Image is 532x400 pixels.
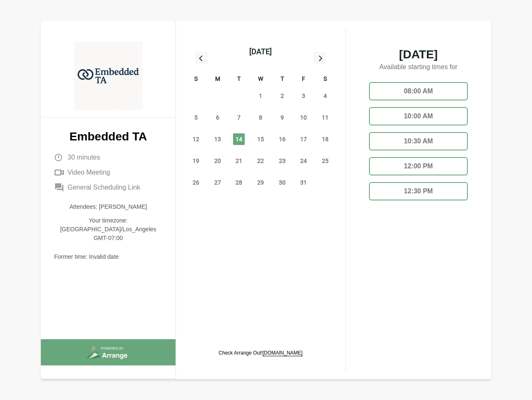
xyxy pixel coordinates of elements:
div: 12:00 PM [369,157,468,175]
span: Thursday, October 16, 2025 [276,133,288,145]
div: S [314,74,336,85]
span: Video Meeting [68,167,110,177]
span: Thursday, October 2, 2025 [276,90,288,102]
p: Attendees: [PERSON_NAME] [54,202,162,211]
div: S [185,74,207,85]
div: T [271,74,293,85]
p: Available starting times for [362,60,474,75]
span: Tuesday, October 7, 2025 [233,112,245,123]
span: Tuesday, October 28, 2025 [233,177,245,188]
span: Saturday, October 4, 2025 [319,90,331,102]
span: 30 minutes [68,152,100,162]
div: 12:30 PM [369,182,468,200]
p: Embedded TA [54,131,162,142]
span: General Scheduling Link [68,182,140,192]
span: Thursday, October 23, 2025 [276,155,288,167]
span: Thursday, October 9, 2025 [276,112,288,123]
p: Check Arrange Out! [218,350,302,356]
span: Monday, October 6, 2025 [212,112,223,123]
span: [DATE] [362,49,474,60]
span: Sunday, October 26, 2025 [190,177,202,188]
span: Monday, October 20, 2025 [212,155,223,167]
div: 08:00 AM [369,82,468,100]
div: 10:00 AM [369,107,468,125]
span: Monday, October 13, 2025 [212,133,223,145]
span: Tuesday, October 14, 2025 [233,133,245,145]
span: Thursday, October 30, 2025 [276,177,288,188]
div: 10:30 AM [369,132,468,150]
span: Friday, October 17, 2025 [298,133,309,145]
span: Saturday, October 25, 2025 [319,155,331,167]
span: Saturday, October 11, 2025 [319,112,331,123]
span: Monday, October 27, 2025 [212,177,223,188]
span: Sunday, October 12, 2025 [190,133,202,145]
span: Wednesday, October 1, 2025 [255,90,266,102]
span: Friday, October 10, 2025 [298,112,309,123]
span: Saturday, October 18, 2025 [319,133,331,145]
div: F [293,74,315,85]
span: Friday, October 31, 2025 [298,177,309,188]
span: Wednesday, October 8, 2025 [255,112,266,123]
span: Friday, October 3, 2025 [298,90,309,102]
span: Wednesday, October 29, 2025 [255,177,266,188]
span: Tuesday, October 21, 2025 [233,155,245,167]
p: Former time: Invalid date [54,252,162,261]
div: T [228,74,250,85]
span: Wednesday, October 22, 2025 [255,155,266,167]
span: Friday, October 24, 2025 [298,155,309,167]
span: Sunday, October 5, 2025 [190,112,202,123]
div: [DATE] [249,46,272,57]
p: Your timezone: [GEOGRAPHIC_DATA]/Los_Angeles GMT-07:00 [54,216,162,242]
span: Sunday, October 19, 2025 [190,155,202,167]
div: W [250,74,271,85]
span: Wednesday, October 15, 2025 [255,133,266,145]
div: M [207,74,228,85]
a: [DOMAIN_NAME] [263,350,303,356]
